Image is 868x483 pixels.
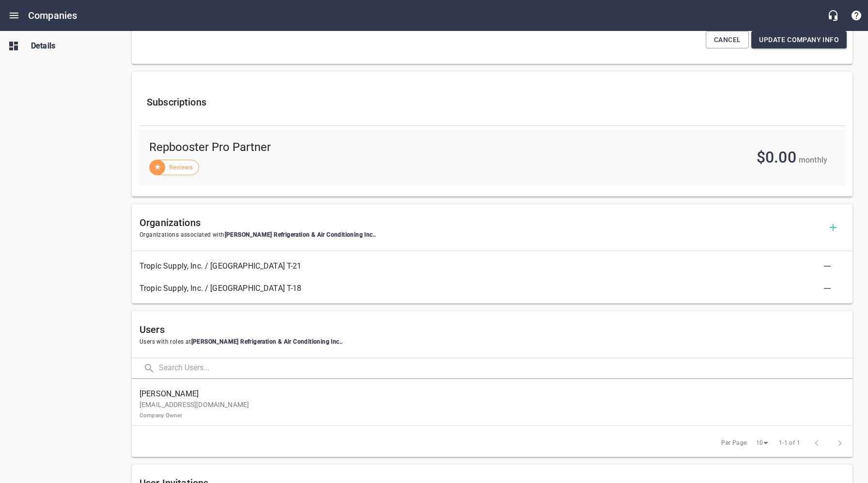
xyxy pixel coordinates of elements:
span: Per Page: [721,438,748,448]
span: [PERSON_NAME] Refrigeration & Air Conditioning Inc. . [191,338,343,345]
button: Update Company Info [751,31,847,49]
p: [EMAIL_ADDRESS][DOMAIN_NAME] [139,400,837,420]
span: Tropic Supply, Inc. / [GEOGRAPHIC_DATA] T-18 [139,283,829,294]
h6: Companies [28,8,77,23]
span: 1-1 of 1 [779,438,800,448]
span: Tropic Supply, Inc. / [GEOGRAPHIC_DATA] T-21 [139,260,829,272]
input: Search Users... [159,358,852,379]
button: Support Portal [845,4,868,27]
span: Update Company Info [759,34,839,46]
button: Cancel [706,31,749,49]
span: [PERSON_NAME] [139,388,837,400]
span: $0.00 [757,148,796,166]
div: Reviews [149,160,199,175]
span: Users with roles at [139,337,845,347]
span: [PERSON_NAME] Refrigeration & Air Conditioning Inc. . [225,231,376,238]
button: Delete Association [816,277,839,300]
span: Cancel [714,34,741,46]
a: [PERSON_NAME][EMAIL_ADDRESS][DOMAIN_NAME]Company Owner [132,383,852,425]
div: 10 [752,437,772,450]
button: Delete Association [816,255,839,278]
small: Company Owner [139,412,182,419]
h6: Organizations [139,215,821,230]
span: Repbooster Pro Partner [149,140,506,155]
button: Open drawer [2,4,26,27]
span: Reviews [163,163,199,172]
span: monthly [799,155,827,165]
span: Details [31,40,105,52]
span: Organizations associated with [139,230,821,240]
h6: Users [139,322,845,337]
button: Live Chat [821,4,845,27]
h6: Subscriptions [147,94,837,110]
button: Add Organization [821,216,845,239]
